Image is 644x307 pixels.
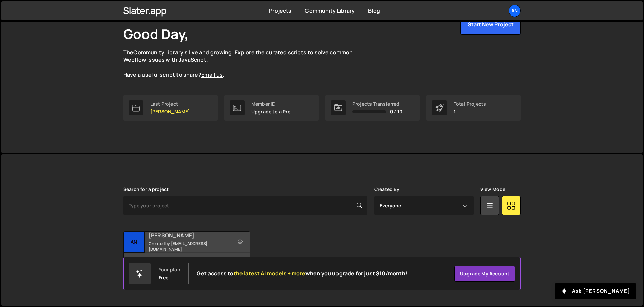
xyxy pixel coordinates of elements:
div: An [124,232,145,253]
a: An [509,5,521,17]
a: Community Library [133,49,183,56]
div: Total Projects [454,101,486,107]
p: 1 [454,109,486,114]
span: the latest AI models + more [234,270,305,277]
h2: [PERSON_NAME] [149,232,230,239]
div: Member ID [251,101,291,107]
h1: Good Day, [123,25,189,43]
span: 0 / 10 [390,109,402,114]
button: Ask [PERSON_NAME] [555,283,636,299]
div: Your plan [159,267,180,272]
a: Blog [368,7,380,14]
p: The is live and growing. Explore the curated scripts to solve common Webflow issues with JavaScri... [123,49,366,79]
a: Last Project [PERSON_NAME] [123,95,218,121]
label: View Mode [480,187,505,192]
div: 1 page, last updated by [DATE] [124,253,250,273]
p: [PERSON_NAME] [150,109,190,114]
p: Upgrade to a Pro [251,109,291,114]
small: Created by [EMAIL_ADDRESS][DOMAIN_NAME] [149,241,230,252]
h2: Get access to when you upgrade for just $10/month! [197,270,407,277]
a: Email us [201,71,223,79]
div: Last Project [150,101,190,107]
label: Search for a project [123,187,169,192]
a: Community Library [305,7,355,14]
div: Free [159,275,169,280]
a: Upgrade my account [454,266,515,282]
a: Projects [269,7,291,14]
input: Type your project... [123,196,367,215]
button: Start New Project [460,14,521,35]
label: Created By [374,187,400,192]
a: An [PERSON_NAME] Created by [EMAIL_ADDRESS][DOMAIN_NAME] 1 page, last updated by [DATE] [123,231,250,273]
div: Projects Transferred [352,101,402,107]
